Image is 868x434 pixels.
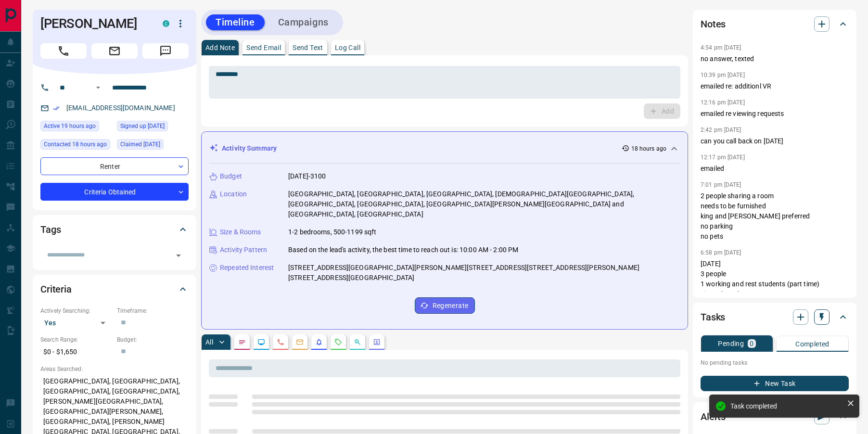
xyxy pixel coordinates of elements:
p: Location [220,189,247,199]
p: 2 people sharing a room needs to be furnished king and [PERSON_NAME] preferred no parking no pets [701,191,849,242]
p: Log Call [335,44,360,51]
button: Regenerate [415,297,475,314]
h2: Tags [40,222,61,237]
p: 7:01 pm [DATE] [701,181,741,188]
svg: Requests [334,338,342,346]
svg: Calls [277,338,284,346]
p: Completed [795,341,830,347]
span: Active 19 hours ago [44,121,96,131]
p: [STREET_ADDRESS][GEOGRAPHIC_DATA][PERSON_NAME][STREET_ADDRESS][STREET_ADDRESS][PERSON_NAME][STREE... [288,263,680,283]
span: Signed up [DATE] [120,121,165,131]
p: 4:54 pm [DATE] [701,44,741,51]
div: Notes [701,13,849,36]
p: [DATE]-3100 [288,171,326,181]
p: 6:58 pm [DATE] [701,249,741,256]
p: Pending [718,340,744,347]
p: Budget: [117,335,189,344]
p: Activity Pattern [220,245,267,255]
div: Criteria Obtained [40,183,189,201]
div: Task completed [730,402,843,410]
span: Email [91,43,138,59]
h2: Tasks [701,309,725,325]
h2: Criteria [40,281,72,297]
svg: Email Verified [53,105,60,112]
svg: Listing Alerts [315,338,323,346]
span: Message [142,43,189,59]
svg: Opportunities [354,338,361,346]
h2: Alerts [701,409,726,424]
span: Contacted 18 hours ago [44,140,107,149]
textarea: To enrich screen reader interactions, please activate Accessibility in Grammarly extension settings [216,70,674,95]
div: Wed Aug 13 2025 [40,139,112,153]
p: Based on the lead's activity, the best time to reach out is: 10:00 AM - 2:00 PM [288,245,518,255]
p: Size & Rooms [220,227,261,237]
p: 18 hours ago [631,144,666,153]
p: Timeframe: [117,306,189,315]
a: [EMAIL_ADDRESS][DOMAIN_NAME] [66,104,175,112]
button: Timeline [206,14,265,30]
svg: Emails [296,338,304,346]
p: no answer, texted [701,54,849,64]
p: 12:16 pm [DATE] [701,99,745,106]
p: emailed re viewing requests [701,109,849,119]
p: Send Text [293,44,323,51]
p: Budget [220,171,242,181]
div: condos.ca [163,20,169,27]
div: Criteria [40,278,189,301]
p: [DATE] 3 people 1 working and rest students (part time) visas - been here 5-6yrs credit evenings ... [701,259,849,319]
p: 0 [750,340,753,347]
button: Campaigns [268,14,338,30]
svg: Agent Actions [373,338,381,346]
p: Actively Searching: [40,306,112,315]
p: Search Range: [40,335,112,344]
p: emailed [701,164,849,174]
p: Repeated Interest [220,263,274,273]
div: Renter [40,157,189,175]
p: 2:42 pm [DATE] [701,127,741,133]
div: Sun Mar 23 2025 [117,139,189,153]
p: can you call back on [DATE] [701,136,849,146]
div: Wed Aug 13 2025 [40,121,112,134]
p: Areas Searched: [40,365,189,373]
p: Send Email [246,44,281,51]
div: Alerts [701,405,849,428]
p: Activity Summary [222,143,277,153]
p: emailed re: additionl VR [701,81,849,91]
div: Yes [40,315,112,331]
span: Claimed [DATE] [120,140,160,149]
span: Call [40,43,87,59]
h1: [PERSON_NAME] [40,16,148,31]
p: 12:17 pm [DATE] [701,154,745,161]
p: [GEOGRAPHIC_DATA], [GEOGRAPHIC_DATA], [GEOGRAPHIC_DATA], [DEMOGRAPHIC_DATA][GEOGRAPHIC_DATA], [GE... [288,189,680,219]
p: $0 - $1,650 [40,344,112,360]
button: Open [172,249,185,262]
div: Tasks [701,306,849,329]
p: Add Note [205,44,235,51]
button: Open [92,82,104,93]
p: 1-2 bedrooms, 500-1199 sqft [288,227,377,237]
div: Tags [40,218,189,241]
h2: Notes [701,16,726,32]
div: Sat Mar 22 2025 [117,121,189,134]
button: New Task [701,376,849,391]
div: Activity Summary18 hours ago [209,140,680,157]
p: No pending tasks [701,356,849,370]
p: All [205,339,213,345]
svg: Lead Browsing Activity [257,338,265,346]
svg: Notes [238,338,246,346]
p: 10:39 pm [DATE] [701,72,745,78]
